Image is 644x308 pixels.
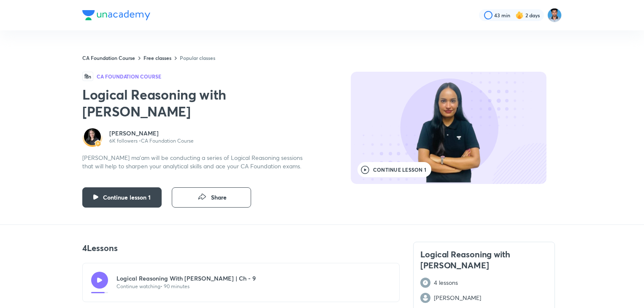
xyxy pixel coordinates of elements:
a: Free classes [143,54,171,61]
img: streak [515,11,524,19]
h4: CA Foundation Course [97,74,161,79]
button: Share [172,187,251,208]
img: Vikas S [547,8,562,22]
p: 6K followers • CA Foundation Course [109,138,194,144]
a: Logical Reasoning With [PERSON_NAME] | Ch - 9Continue watching• 90 minutes [82,263,400,302]
span: हिn [82,72,93,81]
p: 4 Lessons [82,242,400,254]
a: [PERSON_NAME] [109,129,194,138]
h4: Logical Reasoning with [PERSON_NAME] [420,249,548,271]
a: Avatarbadge [82,127,103,147]
p: [PERSON_NAME] [434,294,481,302]
button: Continue lesson 1 [82,187,162,208]
img: badge [95,140,101,146]
p: 4 lessons [434,278,458,287]
img: Avatar [84,128,101,145]
span: Continue lesson 1 [373,167,426,172]
button: Continue lesson 1 [357,162,431,177]
span: Continue lesson 1 [103,193,151,202]
a: CA Foundation Course [82,54,135,61]
a: Popular classes [180,54,215,61]
p: Logical Reasoning With [PERSON_NAME] | Ch - 9 [116,274,256,283]
p: [PERSON_NAME] ma'am will be conducting a series of Logical Reasoning sessions that will help to s... [82,154,308,170]
h2: Logical Reasoning with [PERSON_NAME] [82,86,308,120]
p: Continue watching • 90 minutes [116,283,256,290]
img: Company Logo [82,10,150,20]
span: Share [211,193,227,202]
img: edu-image [397,81,501,184]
